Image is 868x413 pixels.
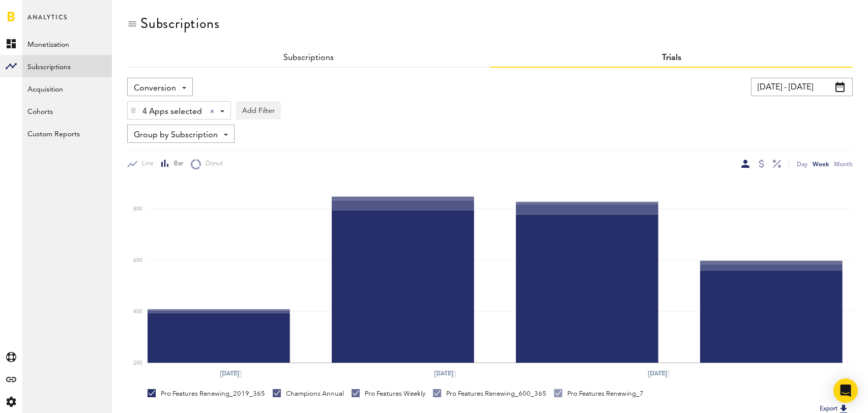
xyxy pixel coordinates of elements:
span: Group by Subscription [134,127,218,144]
div: Pro Features Renewing_7 [554,389,644,398]
span: Conversion [134,80,176,97]
div: Pro Features Weekly [352,389,425,398]
span: Analytics [27,11,68,33]
a: Cohorts [22,100,112,122]
a: Subscriptions [22,55,112,77]
text: [DATE] [434,369,453,378]
text: [DATE] [220,369,239,378]
text: 600 [133,258,142,263]
text: [DATE] [650,369,670,378]
span: 4 Apps selected [142,103,202,121]
a: Monetization [22,33,112,55]
div: Pro Features Renewing_2019_365 [148,389,265,398]
div: Delete [128,102,139,119]
text: 800 [133,206,142,212]
span: Line [137,160,154,168]
img: trash_awesome_blue.svg [130,107,136,114]
div: Clear [210,109,214,113]
div: Month [834,159,853,169]
a: Trials [662,54,681,62]
text: [DATE] [648,369,667,378]
div: Day [797,159,807,169]
div: Champions Annual [273,389,344,398]
a: Custom Reports [22,122,112,144]
div: Pro Features Renewing_600_365 [433,389,546,398]
text: [DATE] [437,369,456,378]
div: Week [813,159,829,169]
div: Open Intercom Messenger [833,378,858,403]
span: Donut [201,160,223,168]
a: Acquisition [22,77,112,100]
text: 200 [133,361,142,366]
text: 400 [133,309,142,314]
button: Add Filter [236,101,281,120]
span: Bar [169,160,183,168]
div: Subscriptions [140,15,219,32]
a: Subscriptions [283,54,334,62]
text: [DATE] [222,369,242,378]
